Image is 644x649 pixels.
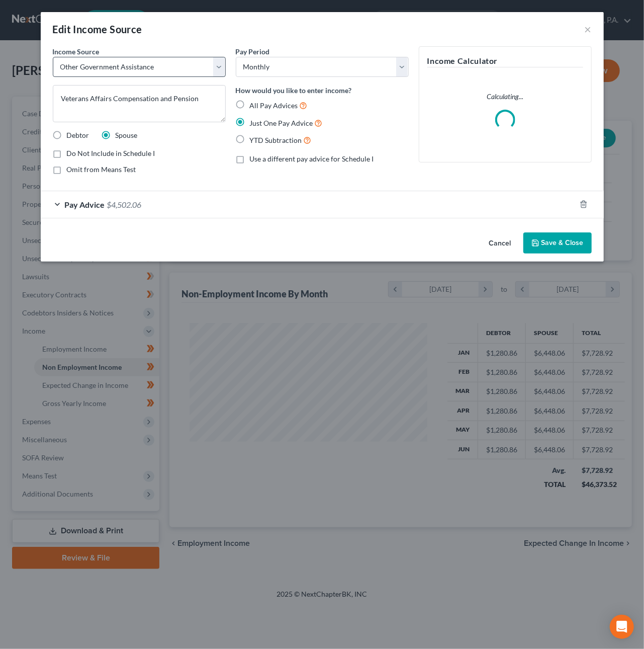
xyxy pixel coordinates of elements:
span: Spouse [116,131,138,139]
button: Save & Close [523,232,592,254]
p: Calculating... [427,92,583,102]
button: Cancel [481,233,519,254]
span: Debtor [67,131,89,139]
span: YTD Subtraction [250,136,302,144]
span: Pay Advice [65,200,105,209]
div: Edit Income Source [53,22,142,36]
span: Do Not Include in Schedule I [67,149,155,157]
span: All Pay Advices [250,101,298,110]
h5: Income Calculator [427,55,583,67]
label: Pay Period [236,46,270,57]
button: × [585,23,592,35]
span: Income Source [53,47,100,56]
span: Just One Pay Advice [250,119,313,127]
label: How would you like to enter income? [236,85,352,96]
span: Use a different pay advice for Schedule I [250,154,374,163]
span: $4,502.06 [107,200,142,209]
span: Omit from Means Test [67,165,136,174]
div: Open Intercom Messenger [610,615,634,639]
